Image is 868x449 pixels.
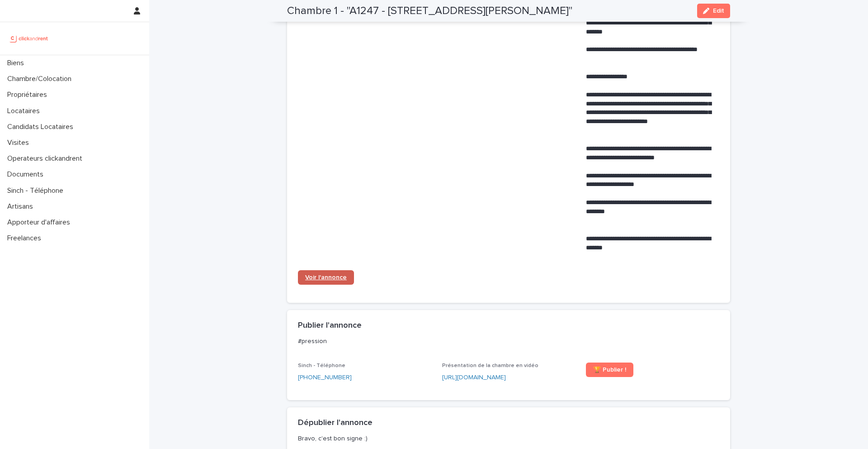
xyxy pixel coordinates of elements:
img: UCB0brd3T0yccxBKYDjQ [7,29,51,48]
span: 🏆 Publier ! [593,367,626,373]
p: Operateurs clickandrent [4,154,90,163]
h2: Dépublier l'annonce [298,418,373,428]
p: #pression [298,337,716,345]
a: 🏆 Publier ! [586,363,633,377]
span: Sinch - Téléphone [298,363,345,368]
p: Biens [4,59,31,67]
button: Edit [697,4,730,18]
span: Voir l'annonce [305,274,347,281]
p: Visites [4,139,36,147]
p: Apporteur d'affaires [4,218,77,227]
a: Voir l'annonce [298,270,354,285]
p: Freelances [4,234,48,243]
a: [URL][DOMAIN_NAME] [442,374,506,381]
p: Sinch - Téléphone [4,186,71,195]
p: Chambre/Colocation [4,75,79,83]
ringoverc2c-84e06f14122c: Call with Ringover [298,374,352,381]
p: Propriétaires [4,91,54,99]
a: [PHONE_NUMBER] [298,373,352,382]
h2: Chambre 1 - "A1247 - [STREET_ADDRESS][PERSON_NAME]" [287,5,572,18]
p: Bravo, c'est bon signe :) [298,435,716,443]
p: Locataires [4,107,47,115]
p: Documents [4,170,51,179]
h2: Publier l'annonce [298,321,362,331]
span: Edit [713,8,724,14]
ringoverc2c-number-84e06f14122c: [PHONE_NUMBER] [298,374,352,381]
p: Artisans [4,202,40,211]
p: Candidats Locataires [4,123,80,131]
span: Présentation de la chambre en vidéo [442,363,538,368]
